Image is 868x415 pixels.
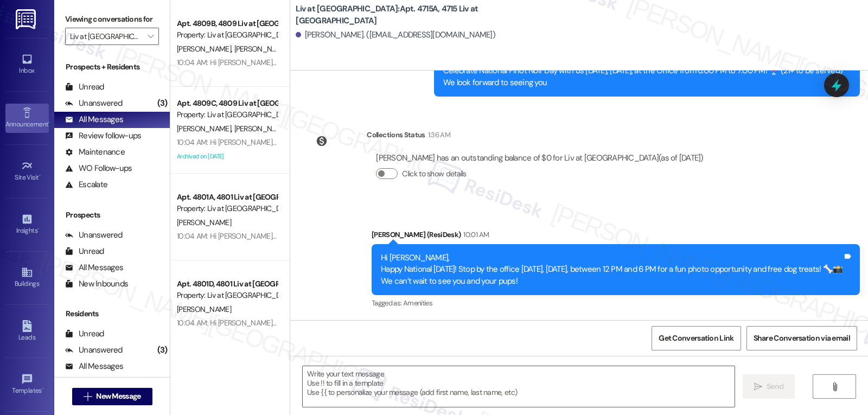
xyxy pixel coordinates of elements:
[65,278,128,290] div: New Inbounds
[177,109,277,120] div: Property: Liv at [GEOGRAPHIC_DATA]
[177,191,277,203] div: Apt. 4801A, 4801 Liv at [GEOGRAPHIC_DATA]
[72,388,152,405] button: New Message
[177,124,234,133] span: [PERSON_NAME]
[5,157,49,186] a: Site Visit •
[84,392,92,401] i: 
[177,304,231,314] span: [PERSON_NAME]
[376,152,703,164] div: [PERSON_NAME] has an outstanding balance of $0 for Liv at [GEOGRAPHIC_DATA] (as of [DATE])
[177,98,277,109] div: Apt. 4809C, 4809 Liv at [GEOGRAPHIC_DATA]
[65,130,141,142] div: Review follow-ups
[65,229,123,241] div: Unanswered
[37,225,39,233] span: •
[461,229,489,240] div: 10:01 AM
[42,385,43,393] span: •
[177,278,277,290] div: Apt. 4801D, 4801 Liv at [GEOGRAPHIC_DATA]
[743,374,795,399] button: Send
[831,382,839,391] i: 
[65,114,123,125] div: All Messages
[234,44,289,54] span: [PERSON_NAME]
[65,262,123,273] div: All Messages
[54,209,170,221] div: Prospects
[425,129,450,141] div: 1:36 AM
[65,246,104,257] div: Unread
[5,50,49,79] a: Inbox
[381,252,843,287] div: Hi [PERSON_NAME], Happy National [DATE]! Stop by the office [DATE], [DATE], between 12 PM and 6 P...
[403,298,432,308] span: Amenities
[296,3,513,27] b: Liv at [GEOGRAPHIC_DATA]: Apt. 4715A, 4715 Liv at [GEOGRAPHIC_DATA]
[48,119,50,126] span: •
[767,381,783,392] span: Send
[746,326,857,350] button: Share Conversation via email
[5,263,49,292] a: Buildings
[177,44,234,54] span: [PERSON_NAME]
[54,61,170,73] div: Prospects + Residents
[652,326,741,350] button: Get Conversation Link
[65,163,132,174] div: WO Follow-ups
[234,124,289,133] span: [PERSON_NAME]
[443,54,843,88] div: Hi [PERSON_NAME], Celebrate National Pinot Noir Day with us [DATE], [DATE], at the Office from 6:...
[177,290,277,301] div: Property: Liv at [GEOGRAPHIC_DATA]
[177,231,834,241] div: 10:04 AM: Hi [PERSON_NAME], Happy National [DATE]! Stop by the office [DATE], [DATE], between 12 ...
[39,172,41,180] span: •
[372,229,860,244] div: [PERSON_NAME] (ResiDesk)
[177,29,277,41] div: Property: Liv at [GEOGRAPHIC_DATA]
[402,168,466,180] label: Click to show details
[177,318,834,328] div: 10:04 AM: Hi [PERSON_NAME], Happy National [DATE]! Stop by the office [DATE], [DATE], between 12 ...
[70,28,142,45] input: All communities
[5,370,49,399] a: Templates •
[367,129,425,141] div: Collections Status
[65,179,107,190] div: Escalate
[16,9,38,29] img: ResiDesk Logo
[155,342,170,359] div: (3)
[5,317,49,346] a: Leads
[177,218,231,227] span: [PERSON_NAME]
[65,328,104,340] div: Unread
[54,308,170,320] div: Residents
[754,382,762,391] i: 
[155,95,170,112] div: (3)
[148,32,154,41] i: 
[296,29,495,41] div: [PERSON_NAME]. ([EMAIL_ADDRESS][DOMAIN_NAME])
[65,81,104,93] div: Unread
[177,18,277,29] div: Apt. 4809B, 4809 Liv at [GEOGRAPHIC_DATA]
[372,295,860,311] div: Tagged as:
[177,203,277,214] div: Property: Liv at [GEOGRAPHIC_DATA]
[176,150,278,163] div: Archived on [DATE]
[659,333,733,344] span: Get Conversation Link
[65,344,123,356] div: Unanswered
[754,333,850,344] span: Share Conversation via email
[5,210,49,239] a: Insights •
[65,98,123,109] div: Unanswered
[65,146,125,158] div: Maintenance
[96,391,141,402] span: New Message
[65,361,123,372] div: All Messages
[65,11,159,28] label: Viewing conversations for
